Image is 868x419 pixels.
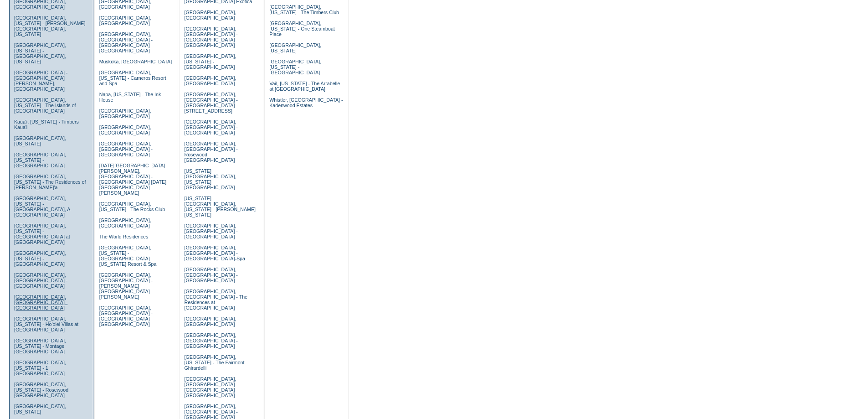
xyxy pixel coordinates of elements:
a: [GEOGRAPHIC_DATA], [US_STATE] - [GEOGRAPHIC_DATA] [184,53,236,70]
a: [GEOGRAPHIC_DATA], [US_STATE] - The Residences of [PERSON_NAME]'a [14,174,86,190]
a: [GEOGRAPHIC_DATA], [GEOGRAPHIC_DATA] - [GEOGRAPHIC_DATA] [GEOGRAPHIC_DATA] [184,376,237,398]
a: [GEOGRAPHIC_DATA], [US_STATE] - The Fairmont Ghirardelli [184,354,244,371]
a: [GEOGRAPHIC_DATA], [GEOGRAPHIC_DATA] - [GEOGRAPHIC_DATA] [GEOGRAPHIC_DATA] [184,26,237,48]
a: [DATE][GEOGRAPHIC_DATA][PERSON_NAME], [GEOGRAPHIC_DATA] - [GEOGRAPHIC_DATA] [DATE][GEOGRAPHIC_DAT... [99,163,166,196]
a: [GEOGRAPHIC_DATA], [US_STATE] - [GEOGRAPHIC_DATA], A [GEOGRAPHIC_DATA] [14,196,70,217]
a: The World Residences [99,234,149,239]
a: [GEOGRAPHIC_DATA], [US_STATE] - [GEOGRAPHIC_DATA] at [GEOGRAPHIC_DATA] [14,223,70,245]
a: [US_STATE][GEOGRAPHIC_DATA], [US_STATE] - [PERSON_NAME] [US_STATE] [184,196,256,217]
a: [GEOGRAPHIC_DATA], [GEOGRAPHIC_DATA] [99,108,151,119]
a: [GEOGRAPHIC_DATA], [GEOGRAPHIC_DATA] - [GEOGRAPHIC_DATA] [99,141,153,157]
a: [GEOGRAPHIC_DATA], [GEOGRAPHIC_DATA] - [GEOGRAPHIC_DATA]-Spa [184,245,245,261]
a: [GEOGRAPHIC_DATA], [US_STATE] - One Steamboat Place [269,21,335,37]
a: [GEOGRAPHIC_DATA], [US_STATE] - The Islands of [GEOGRAPHIC_DATA] [14,97,76,114]
a: [GEOGRAPHIC_DATA], [US_STATE] - Ho'olei Villas at [GEOGRAPHIC_DATA] [14,316,78,332]
a: Whistler, [GEOGRAPHIC_DATA] - Kadenwood Estates [269,97,343,108]
a: [GEOGRAPHIC_DATA], [GEOGRAPHIC_DATA] - [GEOGRAPHIC_DATA] [184,332,237,349]
a: [GEOGRAPHIC_DATA], [US_STATE] - [GEOGRAPHIC_DATA] [269,59,321,75]
a: [GEOGRAPHIC_DATA], [GEOGRAPHIC_DATA] [99,217,151,228]
a: [GEOGRAPHIC_DATA], [GEOGRAPHIC_DATA] [99,124,151,135]
a: [GEOGRAPHIC_DATA], [US_STATE] - Rosewood [GEOGRAPHIC_DATA] [14,382,68,398]
a: Muskoka, [GEOGRAPHIC_DATA] [99,59,172,64]
a: [GEOGRAPHIC_DATA], [GEOGRAPHIC_DATA] [184,10,236,21]
a: [GEOGRAPHIC_DATA], [GEOGRAPHIC_DATA] [184,316,236,327]
a: [GEOGRAPHIC_DATA], [GEOGRAPHIC_DATA] - [GEOGRAPHIC_DATA] [14,294,67,310]
a: [US_STATE][GEOGRAPHIC_DATA], [US_STATE][GEOGRAPHIC_DATA] [184,168,236,190]
a: [GEOGRAPHIC_DATA], [US_STATE] [14,403,66,414]
a: [GEOGRAPHIC_DATA], [GEOGRAPHIC_DATA] - [GEOGRAPHIC_DATA] [184,223,237,239]
a: [GEOGRAPHIC_DATA], [GEOGRAPHIC_DATA] - [GEOGRAPHIC_DATA] [GEOGRAPHIC_DATA] [99,31,153,53]
a: [GEOGRAPHIC_DATA], [GEOGRAPHIC_DATA] - [GEOGRAPHIC_DATA] [184,267,237,283]
a: [GEOGRAPHIC_DATA], [US_STATE] - The Timbers Club [269,4,339,15]
a: [GEOGRAPHIC_DATA], [GEOGRAPHIC_DATA] - Rosewood [GEOGRAPHIC_DATA] [184,141,237,163]
a: [GEOGRAPHIC_DATA], [US_STATE] [269,42,321,53]
a: [GEOGRAPHIC_DATA], [GEOGRAPHIC_DATA] - [GEOGRAPHIC_DATA][STREET_ADDRESS] [184,92,237,114]
a: [GEOGRAPHIC_DATA], [GEOGRAPHIC_DATA] - [GEOGRAPHIC_DATA] [184,119,237,135]
a: Kaua'i, [US_STATE] - Timbers Kaua'i [14,119,79,130]
a: Napa, [US_STATE] - The Ink House [99,92,161,103]
a: [GEOGRAPHIC_DATA], [US_STATE] - [PERSON_NAME][GEOGRAPHIC_DATA], [US_STATE] [14,15,86,37]
a: [GEOGRAPHIC_DATA], [US_STATE] [14,135,66,146]
a: [GEOGRAPHIC_DATA], [US_STATE] - [GEOGRAPHIC_DATA] [US_STATE] Resort & Spa [99,245,157,267]
a: [GEOGRAPHIC_DATA], [US_STATE] - Carneros Resort and Spa [99,70,166,86]
a: [GEOGRAPHIC_DATA], [GEOGRAPHIC_DATA] - [GEOGRAPHIC_DATA] [GEOGRAPHIC_DATA] [99,305,153,327]
a: [GEOGRAPHIC_DATA], [US_STATE] - [GEOGRAPHIC_DATA] [14,250,66,267]
a: [GEOGRAPHIC_DATA], [US_STATE] - 1 [GEOGRAPHIC_DATA] [14,360,66,376]
a: [GEOGRAPHIC_DATA], [US_STATE] - [GEOGRAPHIC_DATA], [US_STATE] [14,42,66,64]
a: [GEOGRAPHIC_DATA], [GEOGRAPHIC_DATA] [99,15,151,26]
a: [GEOGRAPHIC_DATA], [GEOGRAPHIC_DATA] [184,75,236,86]
a: [GEOGRAPHIC_DATA], [US_STATE] - The Rocks Club [99,201,165,212]
a: [GEOGRAPHIC_DATA], [US_STATE] - [GEOGRAPHIC_DATA] [14,152,66,168]
a: Vail, [US_STATE] - The Arrabelle at [GEOGRAPHIC_DATA] [269,81,340,92]
a: [GEOGRAPHIC_DATA] - [GEOGRAPHIC_DATA][PERSON_NAME], [GEOGRAPHIC_DATA] [14,70,67,92]
a: [GEOGRAPHIC_DATA], [GEOGRAPHIC_DATA] - The Residences at [GEOGRAPHIC_DATA] [184,289,247,310]
a: [GEOGRAPHIC_DATA], [GEOGRAPHIC_DATA] - [PERSON_NAME][GEOGRAPHIC_DATA][PERSON_NAME] [99,272,153,300]
a: [GEOGRAPHIC_DATA], [GEOGRAPHIC_DATA] - [GEOGRAPHIC_DATA] [14,272,67,289]
a: [GEOGRAPHIC_DATA], [US_STATE] - Montage [GEOGRAPHIC_DATA] [14,338,66,354]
